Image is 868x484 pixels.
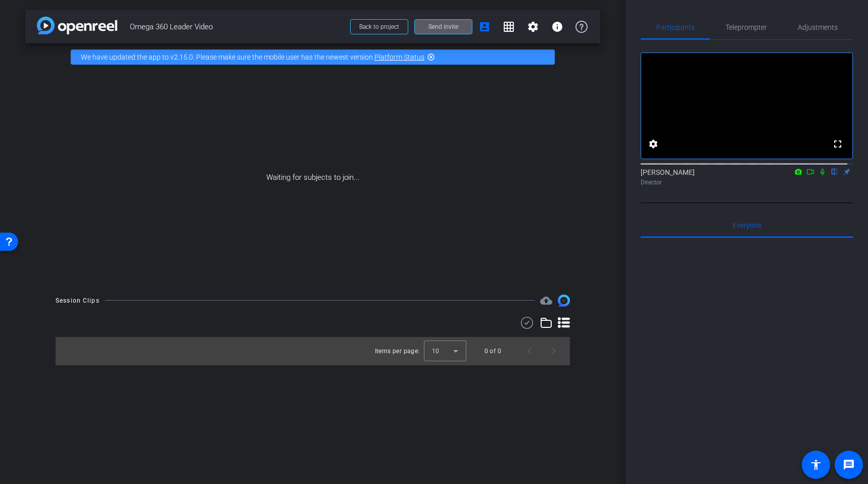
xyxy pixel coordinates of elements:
span: Adjustments [798,24,838,31]
mat-icon: grid_on [503,21,515,33]
span: Send invite [428,23,458,31]
button: Back to project [350,19,408,34]
mat-icon: highlight_off [427,53,435,61]
div: Items per page: [375,346,420,356]
div: Waiting for subjects to join... [25,71,600,284]
span: Omega 360 Leader Video [130,17,344,37]
div: Director [641,178,853,187]
span: Back to project [359,23,399,30]
div: 0 of 0 [485,346,501,356]
div: Session Clips [56,296,100,306]
div: We have updated the app to v2.15.0. Please make sure the mobile user has the newest version. [71,50,555,65]
button: Previous page [517,339,542,363]
mat-icon: account_box [478,21,491,33]
span: Teleprompter [726,24,767,31]
mat-icon: fullscreen [832,138,844,150]
span: Participants [656,24,695,31]
button: Send invite [414,19,472,34]
mat-icon: accessibility [810,459,822,471]
mat-icon: settings [647,138,659,150]
a: Platform Status [374,53,424,61]
mat-icon: settings [527,21,539,33]
span: Destinations for your clips [540,295,552,307]
div: [PERSON_NAME] [641,167,853,187]
mat-icon: flip [829,167,841,176]
mat-icon: info [551,21,563,33]
img: app-logo [37,17,117,34]
span: Everyone [733,222,761,229]
mat-icon: cloud_upload [540,295,552,307]
img: Session clips [558,295,570,307]
button: Next page [542,339,566,363]
mat-icon: message [843,459,855,471]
